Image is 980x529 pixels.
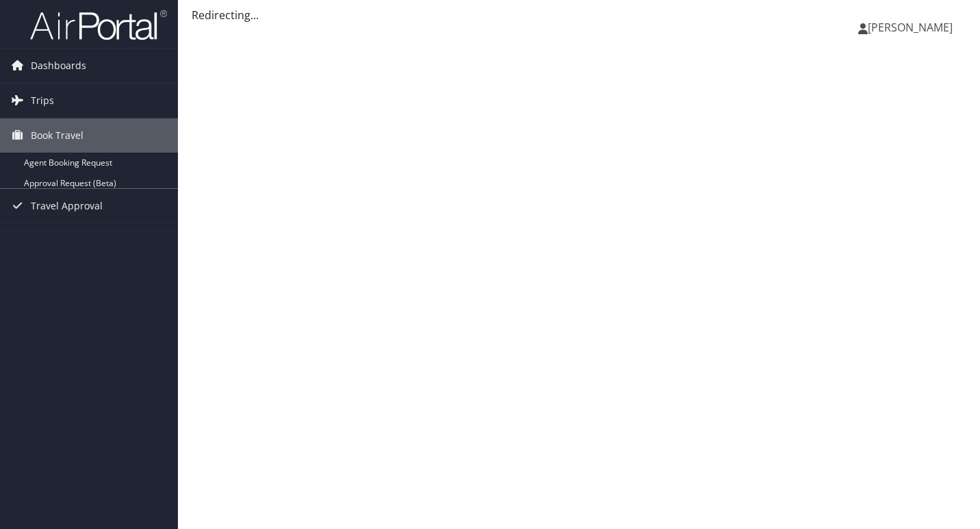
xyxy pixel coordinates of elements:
span: Trips [31,83,54,118]
img: airportal-logo.png [30,9,167,41]
a: [PERSON_NAME] [858,7,966,48]
span: Travel Approval [31,189,103,223]
span: Dashboards [31,49,86,83]
div: Redirecting... [192,7,966,23]
span: Book Travel [31,118,83,153]
span: [PERSON_NAME] [868,20,953,35]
